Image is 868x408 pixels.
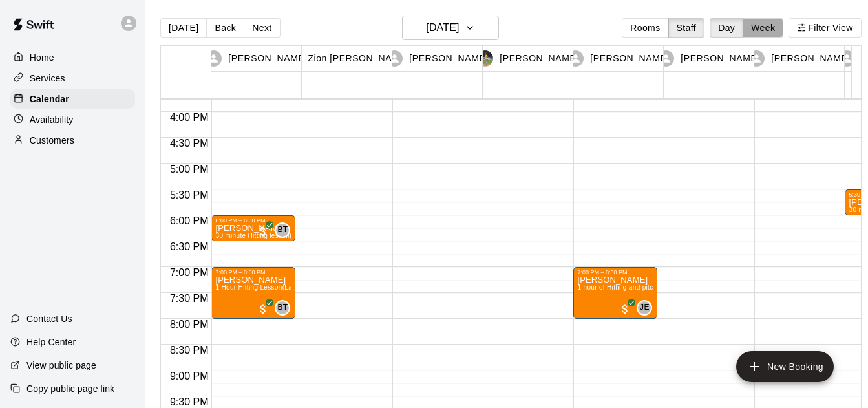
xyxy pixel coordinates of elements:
[30,72,65,85] p: Services
[228,52,307,65] p: [PERSON_NAME]
[26,359,96,372] p: View public page
[277,224,288,237] span: BT
[167,241,212,252] span: 6:30 PM
[710,18,743,38] button: Day
[167,267,212,278] span: 7:00 PM
[160,18,207,38] button: [DATE]
[409,52,488,65] p: [PERSON_NAME]
[642,300,652,316] span: Justin Evans
[10,48,135,67] a: Home
[167,189,212,200] span: 5:30 PM
[681,52,759,65] p: [PERSON_NAME]
[426,19,459,37] h6: [DATE]
[167,345,212,356] span: 8:30 PM
[167,215,212,226] span: 6:00 PM
[577,269,653,275] div: 7:00 PM – 8:00 PM
[280,300,290,316] span: Brandon Taylor
[167,319,212,330] span: 8:00 PM
[26,382,114,395] p: Copy public page link
[573,267,657,319] div: 7:00 PM – 8:00 PM: Jack Klewein
[743,18,783,38] button: Week
[244,18,280,38] button: Next
[257,303,270,316] span: All customers have paid
[477,50,493,67] img: Mike Morrison III
[30,134,74,147] p: Customers
[167,138,212,149] span: 4:30 PM
[211,267,295,319] div: 7:00 PM – 8:00 PM: Tripp Sallee
[637,300,652,316] div: Justin Evans
[789,18,861,38] button: Filter View
[167,164,212,175] span: 5:00 PM
[26,312,72,325] p: Contact Us
[280,222,290,238] span: Brandon Taylor
[736,351,834,382] button: add
[211,215,295,241] div: 6:00 PM – 6:30 PM: Kade Thompson
[10,110,135,129] a: Availability
[277,301,288,314] span: BT
[215,232,330,239] span: 30 minute Hitting lesson (Lane 1 (40))
[771,52,850,65] p: [PERSON_NAME]
[622,18,668,38] button: Rooms
[206,18,244,38] button: Back
[215,217,291,224] div: 6:00 PM – 6:30 PM
[500,52,578,65] p: [PERSON_NAME]
[215,284,322,291] span: 1 Hour Hitting Lesson (Lane 2 (40))
[30,51,54,64] p: Home
[30,113,74,126] p: Availability
[668,18,705,38] button: Staff
[215,269,291,275] div: 7:00 PM – 8:00 PM
[275,222,290,238] div: Brandon Taylor
[167,293,212,304] span: 7:30 PM
[577,284,730,291] span: 1 hour of Hitting and pitching/fielding (Lane 4 (65))
[402,16,499,40] button: [DATE]
[30,92,69,105] p: Calendar
[590,52,669,65] p: [PERSON_NAME]
[308,52,408,65] p: Zion [PERSON_NAME]
[167,396,212,407] span: 9:30 PM
[640,301,650,314] span: JE
[275,300,290,316] div: Brandon Taylor
[167,370,212,381] span: 9:00 PM
[10,89,135,109] a: Calendar
[619,303,631,316] span: All customers have paid
[26,336,76,349] p: Help Center
[257,225,270,238] span: All customers have paid
[167,112,212,123] span: 4:00 PM
[10,69,135,88] a: Services
[10,131,135,150] a: Customers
